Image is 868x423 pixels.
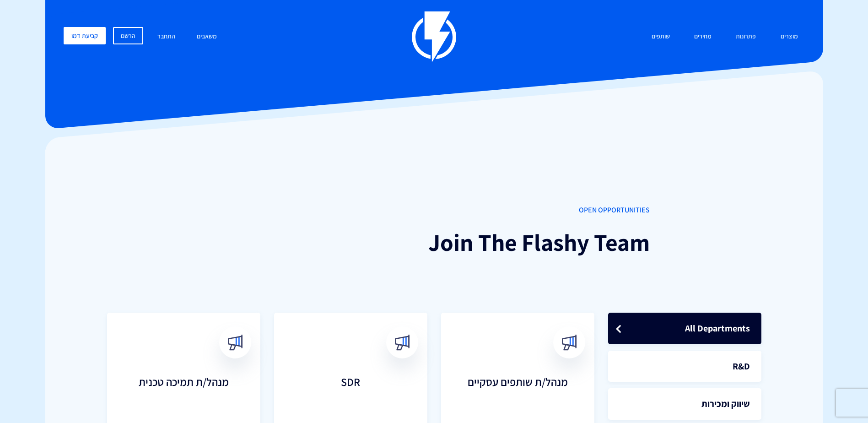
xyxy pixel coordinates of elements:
[608,388,761,420] a: שיווק ומכירות
[64,27,106,44] a: קביעת דמו
[283,376,418,412] h3: SDR
[561,335,577,351] img: broadcast.svg
[450,376,585,412] h3: מנהל/ת שותפים עסקיים
[218,205,650,216] span: OPEN OPPORTUNITIES
[687,27,718,47] a: מחירים
[608,351,761,382] a: R&D
[394,335,410,351] img: broadcast.svg
[729,27,763,47] a: פתרונות
[113,27,143,44] a: הרשם
[227,335,243,351] img: broadcast.svg
[645,27,677,47] a: שותפים
[190,27,224,47] a: משאבים
[218,229,650,255] h1: Join The Flashy Team
[774,27,805,47] a: מוצרים
[116,376,251,412] h3: מנהל/ת תמיכה טכנית
[608,313,761,344] a: All Departments
[151,27,182,47] a: התחבר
